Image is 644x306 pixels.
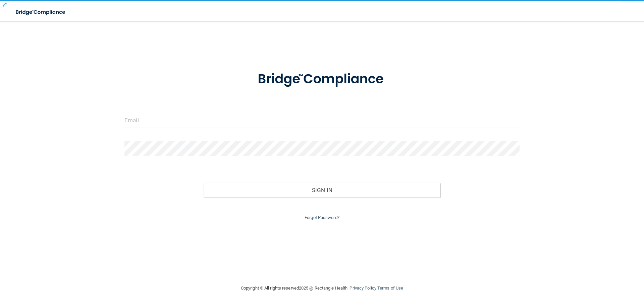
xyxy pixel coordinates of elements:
img: bridge_compliance_login_screen.278c3ca4.svg [10,5,72,19]
a: Forgot Password? [305,215,339,220]
button: Sign In [204,183,441,198]
img: bridge_compliance_login_screen.278c3ca4.svg [244,62,400,97]
div: Copyright © All rights reserved 2025 @ Rectangle Health | | [200,277,444,299]
a: Privacy Policy [350,286,376,291]
input: Email [124,113,520,128]
a: Terms of Use [377,286,403,291]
